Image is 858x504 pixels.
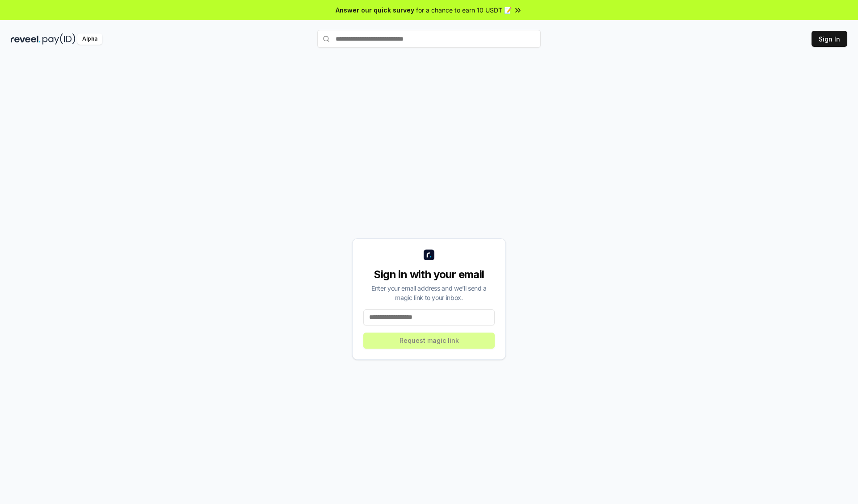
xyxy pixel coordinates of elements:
span: for a chance to earn 10 USDT 📝 [416,5,512,15]
img: logo_small [424,250,434,260]
button: Sign In [812,31,847,47]
span: Answer our quick survey [336,5,414,15]
img: pay_id [42,33,76,45]
div: Alpha [77,33,102,45]
div: Enter your email address and we’ll send a magic link to your inbox. [363,283,495,302]
img: reveel_dark [11,33,41,45]
div: Sign in with your email [363,267,495,282]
